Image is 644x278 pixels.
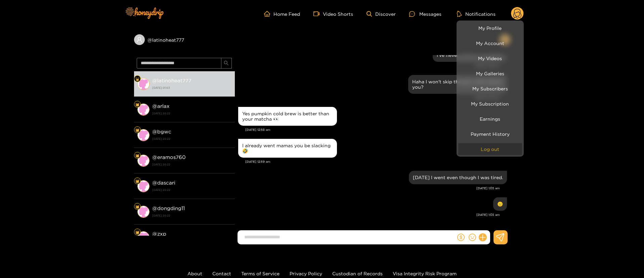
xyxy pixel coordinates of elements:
a: My Videos [458,52,522,64]
a: Payment History [458,128,522,140]
a: My Profile [458,22,522,34]
a: My Subscription [458,98,522,110]
a: My Account [458,37,522,49]
a: My Galleries [458,68,522,79]
a: My Subscribers [458,83,522,94]
a: Earnings [458,113,522,125]
button: Log out [458,143,522,155]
